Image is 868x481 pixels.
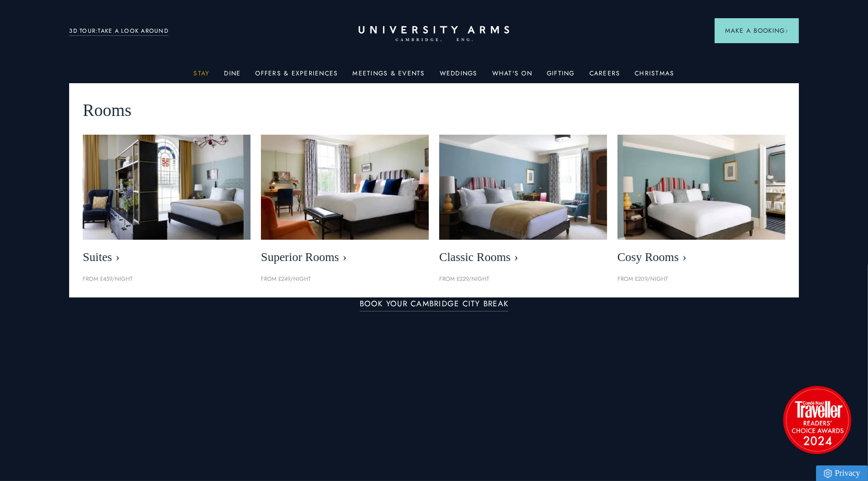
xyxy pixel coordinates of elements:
img: image-2524eff8f0c5d55edbf694693304c4387916dea5-1501x1501-png [778,381,856,459]
span: Cosy Rooms [617,250,785,265]
a: BOOK YOUR CAMBRIDGE CITY BREAK [360,300,509,311]
a: Privacy [816,465,868,481]
a: Home [359,26,509,42]
p: From £459/night [83,275,251,284]
a: image-21e87f5add22128270780cf7737b92e839d7d65d-400x250-jpg Suites [83,135,251,269]
a: Christmas [635,70,674,83]
a: Careers [589,70,621,83]
span: Make a Booking [725,26,788,35]
span: Suites [83,250,251,265]
a: Stay [193,70,209,83]
a: image-7eccef6fe4fe90343db89eb79f703814c40db8b4-400x250-jpg Classic Rooms [439,135,607,269]
span: Rooms [83,97,131,124]
a: Weddings [440,70,478,83]
a: Dine [224,70,241,83]
a: Offers & Experiences [255,70,338,83]
img: Privacy [824,469,832,478]
img: Arrow icon [785,29,788,33]
img: image-7eccef6fe4fe90343db89eb79f703814c40db8b4-400x250-jpg [439,135,607,240]
img: image-5bdf0f703dacc765be5ca7f9d527278f30b65e65-400x250-jpg [261,135,429,240]
button: Make a BookingArrow icon [715,18,799,43]
p: From £209/night [617,275,785,284]
a: image-0c4e569bfe2498b75de12d7d88bf10a1f5f839d4-400x250-jpg Cosy Rooms [617,135,785,269]
a: Meetings & Events [352,70,425,83]
p: From £229/night [439,275,607,284]
a: 3D TOUR:TAKE A LOOK AROUND [69,27,168,36]
a: image-5bdf0f703dacc765be5ca7f9d527278f30b65e65-400x250-jpg Superior Rooms [261,135,429,269]
span: Classic Rooms [439,250,607,265]
a: What's On [492,70,532,83]
p: From £249/night [261,275,429,284]
img: image-21e87f5add22128270780cf7737b92e839d7d65d-400x250-jpg [83,135,251,240]
a: Gifting [547,70,575,83]
span: Superior Rooms [261,250,429,265]
img: image-0c4e569bfe2498b75de12d7d88bf10a1f5f839d4-400x250-jpg [617,135,785,240]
